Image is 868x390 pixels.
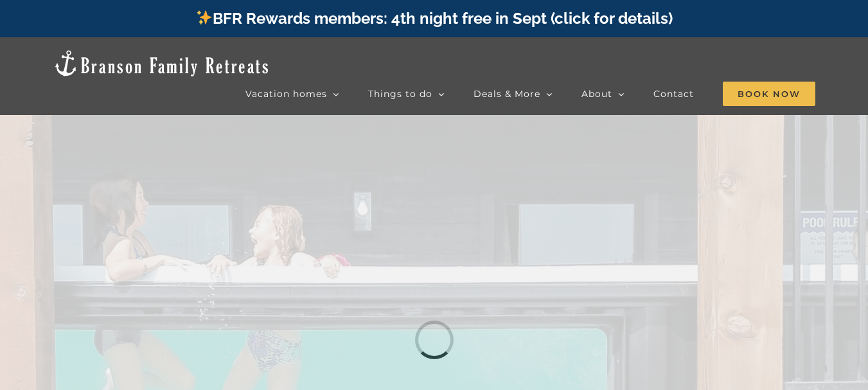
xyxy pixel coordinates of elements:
span: Contact [653,89,694,98]
a: About [581,81,624,107]
span: About [581,89,612,98]
a: Contact [653,81,694,107]
img: ✨ [197,10,212,25]
a: Vacation homes [245,81,339,107]
nav: Main Menu [245,81,815,107]
a: Things to do [368,81,445,107]
a: Book Now [723,81,815,107]
span: Vacation homes [245,89,327,98]
span: Deals & More [474,89,540,98]
a: Deals & More [474,81,553,107]
span: Things to do [368,89,432,98]
span: Book Now [723,82,815,106]
img: Branson Family Retreats Logo [53,49,270,78]
a: BFR Rewards members: 4th night free in Sept (click for details) [195,9,673,28]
